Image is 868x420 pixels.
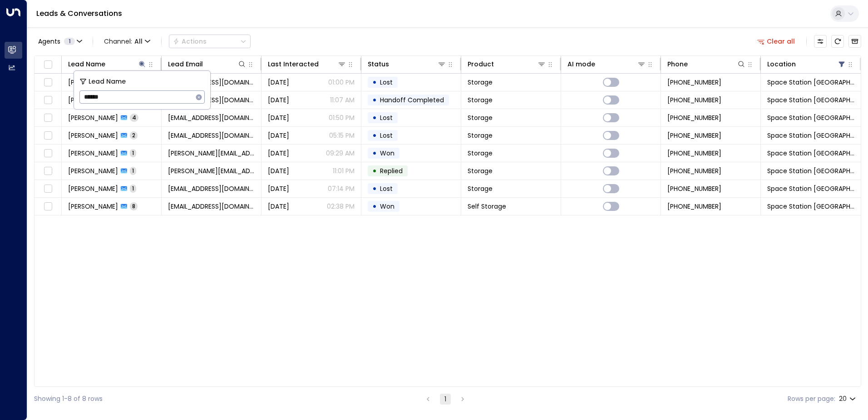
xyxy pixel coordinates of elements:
[767,166,854,175] span: Space Station Doncaster
[767,59,846,70] div: Location
[667,202,721,211] span: +447786024756
[68,59,147,70] div: Lead Name
[89,76,126,87] span: Lead Name
[42,95,54,106] span: Toggle select row
[667,95,721,105] span: +447970250376
[268,149,289,158] span: Jul 26, 2025
[326,149,355,158] p: 09:29 AM
[468,202,506,211] span: Self Storage
[168,113,255,122] span: dee.oc87@gmail.com
[68,131,118,140] span: Daniel Smith-Lattimore
[68,59,105,70] div: Lead Name
[767,184,854,193] span: Space Station Doncaster
[100,35,154,48] button: Channel:All
[380,184,393,193] span: Lost
[380,131,393,140] span: Lost
[667,59,746,70] div: Phone
[42,183,54,195] span: Toggle select row
[468,113,493,122] span: Storage
[767,95,854,105] span: Space Station Doncaster
[169,35,251,48] button: Actions
[372,199,377,214] div: •
[268,184,289,193] span: Jul 15, 2025
[328,78,355,87] p: 01:00 PM
[329,131,355,140] p: 05:15 PM
[168,59,247,70] div: Lead Email
[380,78,393,87] span: Lost
[767,113,854,122] span: Space Station Doncaster
[329,113,355,122] p: 01:50 PM
[667,166,721,175] span: +447468413556
[168,59,203,70] div: Lead Email
[422,393,469,405] nav: pagination navigation
[468,131,493,140] span: Storage
[767,149,854,158] span: Space Station Doncaster
[667,113,721,122] span: +447948721912
[372,92,377,108] div: •
[372,128,377,143] div: •
[268,59,319,70] div: Last Interacted
[468,59,546,70] div: Product
[831,35,844,48] span: Refresh
[372,145,377,161] div: •
[380,95,444,105] span: Handoff Completed
[168,95,255,105] span: bakerdan83@gmail.com
[100,35,154,48] span: Channel:
[440,394,451,405] button: page 1
[667,59,688,70] div: Phone
[34,35,85,48] button: Agents1
[814,35,827,48] button: Customize
[788,394,835,404] label: Rows per page:
[767,78,854,87] span: Space Station Doncaster
[268,78,289,87] span: Sep 20, 2025
[468,166,493,175] span: Storage
[42,77,54,88] span: Toggle select row
[168,78,255,87] span: danluisreader@gmail.com
[68,113,118,122] span: Danielle Nicholson
[372,181,377,196] div: •
[168,149,255,158] span: daniel.camplin@live.com
[468,95,493,105] span: Storage
[567,59,646,70] div: AI mode
[130,114,138,121] span: 4
[130,131,138,139] span: 2
[380,113,393,122] span: Lost
[168,184,255,193] span: dan_carnelldoncaster@msn.com
[268,59,346,70] div: Last Interacted
[839,392,858,405] div: 20
[68,149,118,158] span: Daniel Camplin
[767,131,854,140] span: Space Station Doncaster
[173,37,207,45] div: Actions
[372,110,377,125] div: •
[848,35,861,48] button: Archived Leads
[134,38,143,45] span: All
[68,166,118,175] span: Daniel Camplin
[168,166,255,175] span: daniel.camplin@live.com
[567,59,595,70] div: AI mode
[327,202,355,211] p: 02:38 PM
[130,185,136,192] span: 1
[42,148,54,159] span: Toggle select row
[42,59,54,70] span: Toggle select all
[130,149,136,157] span: 1
[667,78,721,87] span: +447766463694
[268,95,289,105] span: Sep 18, 2025
[168,131,255,140] span: Sophielouise23e@gmail.com
[268,113,289,122] span: Sep 16, 2025
[767,59,796,70] div: Location
[468,184,493,193] span: Storage
[42,112,54,124] span: Toggle select row
[328,184,355,193] p: 07:14 PM
[333,166,355,175] p: 11:01 PM
[667,131,721,140] span: +447788414135
[42,130,54,141] span: Toggle select row
[68,78,118,87] span: Daniel Reader
[38,38,60,45] span: Agents
[380,202,395,211] span: Won
[130,202,138,210] span: 8
[268,166,289,175] span: Jul 25, 2025
[380,166,403,175] span: Replied
[372,75,377,90] div: •
[68,202,118,211] span: Danielle Wilburn
[368,59,389,70] div: Status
